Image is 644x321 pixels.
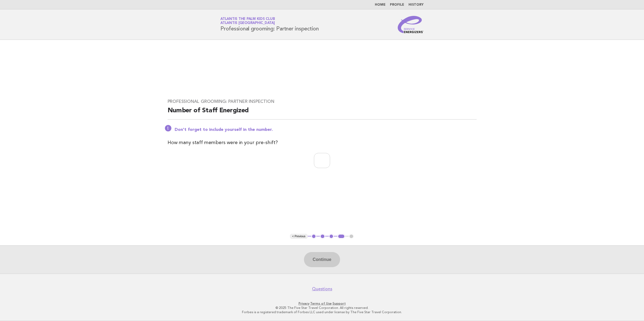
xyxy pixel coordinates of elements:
[398,16,424,33] img: Service Energizers
[168,99,477,104] h3: Professional grooming: Partner inspection
[157,310,487,314] p: Forbes is a registered trademark of Forbes LLC used under license by The Five Star Travel Corpora...
[220,22,275,25] span: Atlantis [GEOGRAPHIC_DATA]
[375,3,386,6] a: Home
[311,234,317,239] button: 1
[175,127,477,132] p: Don't forget to include yourself in the number.
[329,234,334,239] button: 3
[220,18,319,32] h1: Professional grooming: Partner inspection
[290,234,307,239] button: < Previous
[312,286,332,292] a: Questions
[157,306,487,310] p: © 2025 The Five Star Travel Corporation. All rights reserved.
[337,234,345,239] button: 4
[310,302,332,305] a: Terms of Use
[408,3,424,6] a: History
[390,3,404,6] a: Profile
[168,106,477,120] h2: Number of Staff Energized
[157,301,487,306] p: · ·
[333,302,346,305] a: Support
[320,234,325,239] button: 2
[220,17,275,25] a: Atlantis The Palm Kids ClubAtlantis [GEOGRAPHIC_DATA]
[299,302,309,305] a: Privacy
[168,139,477,146] p: How many staff members were in your pre-shift?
